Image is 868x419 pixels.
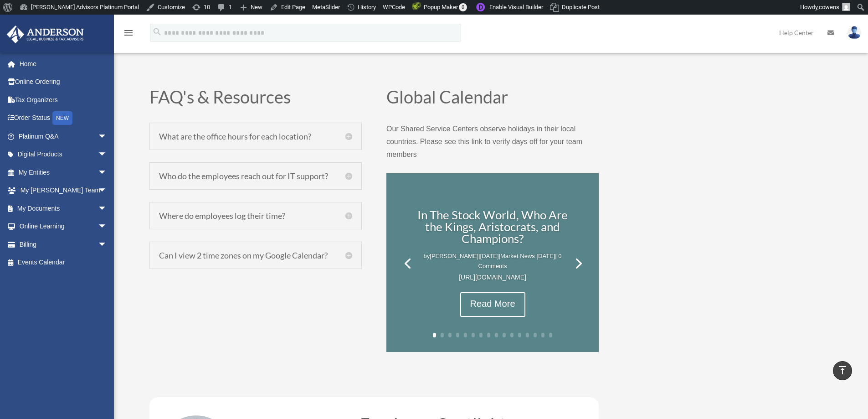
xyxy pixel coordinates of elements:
[159,251,352,259] h5: Can I view 2 time zones on my Google Calendar?
[459,3,467,11] span: 0
[518,333,521,337] a: 12
[52,111,72,125] div: NEW
[480,253,499,259] span: [DATE]
[479,333,483,337] a: 7
[6,109,121,128] a: Order StatusNEW
[6,91,121,109] a: Tax Organizers
[6,235,121,253] a: Billingarrow_drop_down
[500,253,555,264] a: Market News [DATE]
[386,123,599,161] p: Our Shared Service Centers observe holidays in their local countries. Please see this link to ver...
[149,88,362,110] h1: FAQ's & Resources
[6,199,121,217] a: My Documentsarrow_drop_down
[837,365,848,376] i: vertical_align_top
[123,31,134,38] a: menu
[98,217,116,236] span: arrow_drop_down
[6,181,121,200] a: My [PERSON_NAME] Teamarrow_drop_down
[430,253,478,264] a: [PERSON_NAME]
[386,88,599,110] h1: Global Calendar
[123,27,134,38] i: menu
[6,145,121,164] a: Digital Productsarrow_drop_down
[159,212,352,220] h5: Where do employees log their time?
[534,333,537,337] a: 14
[441,333,444,337] a: 2
[98,163,116,182] span: arrow_drop_down
[98,235,116,254] span: arrow_drop_down
[4,26,87,43] img: Anderson Advisors Platinum Portal
[541,333,544,337] a: 15
[159,172,352,180] h5: Who do the employees reach out for IT support?
[417,207,568,250] a: In The Stock World, Who Are the Kings, Aristocrats, and Champions?
[772,15,821,51] a: Help Center
[549,333,552,337] a: 16
[6,127,121,145] a: Platinum Q&Aarrow_drop_down
[526,333,529,337] a: 13
[510,333,514,337] a: 11
[159,132,352,140] h5: What are the office hours for each location?
[98,145,116,164] span: arrow_drop_down
[98,181,116,200] span: arrow_drop_down
[448,333,452,337] a: 3
[472,333,475,337] a: 6
[414,272,571,283] div: [URL][DOMAIN_NAME]
[495,333,498,337] a: 9
[98,199,116,218] span: arrow_drop_down
[6,253,121,272] a: Events Calendar
[503,333,506,337] a: 10
[847,26,861,39] img: User Pic
[819,4,839,10] span: cowens
[456,333,459,337] a: 4
[98,127,116,146] span: arrow_drop_down
[6,55,121,73] a: Home
[6,73,121,91] a: Online Ordering
[487,333,490,337] a: 8
[414,249,571,272] p: by | | | 0 Comments
[6,217,121,236] a: Online Learningarrow_drop_down
[460,292,525,317] a: Read More
[464,333,467,337] a: 5
[833,361,852,380] a: vertical_align_top
[152,27,162,37] i: search
[6,163,121,181] a: My Entitiesarrow_drop_down
[433,333,436,337] a: 1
